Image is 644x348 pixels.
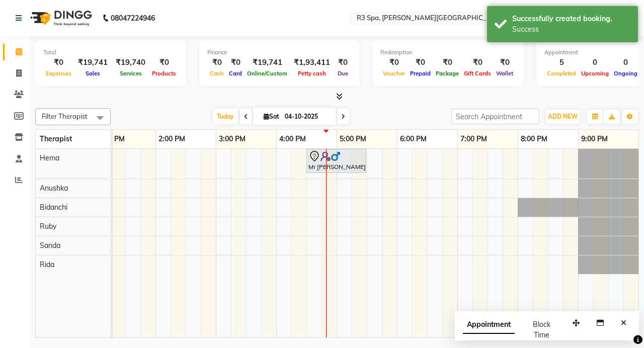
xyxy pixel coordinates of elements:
span: Card [226,70,245,77]
img: logo [26,4,95,32]
div: 0 [611,57,640,68]
div: ₹19,741 [245,57,290,68]
div: ₹0 [408,57,433,68]
a: 7:00 PM [458,132,490,146]
span: Expenses [43,70,74,77]
div: Redemption [380,48,516,57]
span: Hema [40,153,59,162]
div: ₹0 [461,57,494,68]
span: Sat [261,113,282,120]
b: 08047224946 [111,4,155,32]
span: Block Time [533,320,550,339]
span: Prepaid [408,70,433,77]
span: Sales [83,70,103,77]
a: 2:00 PM [156,132,188,146]
div: ₹0 [334,57,352,68]
a: 5:00 PM [337,132,369,146]
input: 2025-10-04 [282,109,332,124]
span: Products [149,70,179,77]
div: ₹19,740 [112,57,149,68]
div: Total [43,48,179,57]
div: ₹0 [43,57,74,68]
div: 0 [579,57,611,68]
button: ADD NEW [545,110,580,124]
span: Petty cash [295,70,329,77]
span: Anushka [40,184,68,193]
span: Therapist [40,134,72,143]
div: Mr [PERSON_NAME], TK06, 04:30 PM-05:30 PM, Sensory Rejuvene Aromatherapy 60 Min([DEMOGRAPHIC_DATA]) [307,150,365,171]
span: Voucher [380,70,408,77]
span: Sanda [40,241,60,250]
div: ₹0 [149,57,179,68]
div: ₹0 [226,57,245,68]
button: Close [616,315,631,331]
a: 6:00 PM [397,132,429,146]
span: Appointment [463,316,515,334]
span: Bidanchi [40,203,67,212]
div: ₹0 [494,57,516,68]
span: Gift Cards [461,70,494,77]
span: Filter Therapist [42,112,88,120]
a: 4:00 PM [277,132,308,146]
span: Package [433,70,461,77]
span: Cash [207,70,226,77]
input: Search Appointment [451,109,539,124]
span: Rida [40,260,54,269]
span: Completed [544,70,579,77]
span: Upcoming [579,70,611,77]
span: ADD NEW [548,113,578,120]
span: Today [213,109,238,124]
span: Services [117,70,144,77]
div: Successfully created booking. [512,14,630,24]
div: ₹0 [433,57,461,68]
div: ₹1,93,411 [290,57,334,68]
div: ₹0 [380,57,408,68]
a: 8:00 PM [518,132,550,146]
span: Ruby [40,222,56,231]
div: ₹19,741 [74,57,112,68]
span: Online/Custom [245,70,290,77]
span: Wallet [494,70,516,77]
span: Due [335,70,351,77]
span: Ongoing [611,70,640,77]
a: 3:00 PM [216,132,248,146]
div: Finance [207,48,352,57]
a: 9:00 PM [579,132,610,146]
div: 5 [544,57,579,68]
div: Success [512,24,630,35]
div: ₹0 [207,57,226,68]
